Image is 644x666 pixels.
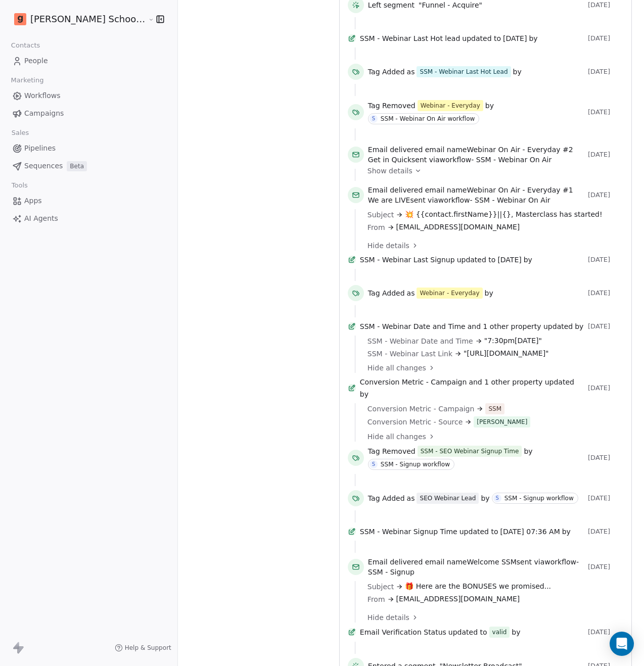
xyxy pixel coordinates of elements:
[529,33,537,43] span: by
[476,156,551,164] span: SSM - Webinar On Air
[8,87,169,104] a: Workflows
[24,108,64,119] span: Campaigns
[30,13,146,26] span: [PERSON_NAME] School of Finance LLP
[24,196,42,206] span: Apps
[562,527,571,537] span: by
[367,241,409,251] span: Hide details
[492,627,507,637] div: valid
[407,67,415,77] span: as
[381,115,475,122] div: SSM - Webinar On Air workflow
[459,527,498,537] span: updated to
[367,582,394,592] span: Subject
[588,528,623,536] span: [DATE]
[513,67,522,77] span: by
[8,193,169,209] a: Apps
[588,322,623,330] span: [DATE]
[24,143,56,154] span: Pipelines
[8,140,169,157] a: Pipelines
[381,461,450,468] div: SSM - Signup workflow
[360,377,467,387] span: Conversion Metric - Campaign
[588,34,623,42] span: [DATE]
[360,321,466,331] span: SSM - Webinar Date and Time
[24,161,63,171] span: Sequences
[8,158,169,174] a: SequencesBeta
[368,146,423,154] span: Email delivered
[405,581,551,592] span: 🎁 Here are the BONUSES we promised...
[360,389,369,399] span: by
[477,417,527,426] div: [PERSON_NAME]
[588,256,623,264] span: [DATE]
[368,186,573,204] span: Webinar On Air - Everyday #1 We are LIVE
[407,288,415,298] span: as
[115,644,171,652] a: Help & Support
[485,101,494,111] span: by
[368,145,584,165] span: email name sent via workflow -
[368,446,416,456] span: Tag Removed
[360,33,461,43] span: SSM - Webinar Last Hot lead
[588,68,623,76] span: [DATE]
[588,563,623,571] span: [DATE]
[360,255,455,265] span: SSM - Webinar Last Signup
[367,336,473,346] span: SSM - Webinar Date and Time
[396,594,520,604] span: [EMAIL_ADDRESS][DOMAIN_NAME]
[368,288,405,298] span: Tag Added
[367,612,409,623] span: Hide details
[468,321,573,331] span: and 1 other property updated
[421,447,519,456] div: SSM - SEO Webinar Signup Time
[497,255,521,265] span: [DATE]
[367,363,426,373] span: Hide all changes
[367,594,385,604] span: From
[14,13,26,25] img: Goela%20School%20Logos%20(4).png
[469,377,574,387] span: and 1 other property updated
[7,73,48,88] span: Marketing
[367,210,394,220] span: Subject
[495,494,498,502] div: S
[396,222,520,232] span: [EMAIL_ADDRESS][DOMAIN_NAME]
[368,101,416,111] span: Tag Removed
[485,288,493,298] span: by
[368,146,573,164] span: Webinar On Air - Everyday #2 Get in Quick
[367,166,616,176] a: Show details
[524,255,532,265] span: by
[588,384,623,392] span: [DATE]
[524,446,532,456] span: by
[588,1,623,9] span: [DATE]
[448,627,487,637] span: updated to
[457,255,496,265] span: updated to
[407,493,415,503] span: as
[367,417,463,427] span: Conversion Metric - Source
[368,493,405,503] span: Tag Added
[367,166,412,176] span: Show details
[503,33,527,43] span: [DATE]
[372,115,375,123] div: S
[368,557,584,577] span: email name sent via workflow -
[504,495,574,502] div: SSM - Signup workflow
[67,161,87,171] span: Beta
[420,289,479,298] div: Webinar - Everyday
[367,612,616,623] a: Hide details
[512,627,520,637] span: by
[372,460,375,468] div: S
[368,185,584,205] span: email name sent via workflow -
[24,90,61,101] span: Workflows
[367,222,385,232] span: From
[464,348,549,359] span: "[URL][DOMAIN_NAME]"
[7,178,32,193] span: Tools
[462,33,501,43] span: updated to
[368,186,423,194] span: Email delivered
[467,558,516,566] span: Welcome SSM
[367,363,616,373] a: Hide all changes
[368,568,415,576] span: SSM - Signup
[588,191,623,199] span: [DATE]
[588,108,623,116] span: [DATE]
[588,494,623,502] span: [DATE]
[8,105,169,122] a: Campaigns
[368,67,405,77] span: Tag Added
[367,432,426,442] span: Hide all changes
[367,241,616,251] a: Hide details
[367,432,616,442] a: Hide all changes
[481,493,489,503] span: by
[610,632,634,656] div: Open Intercom Messenger
[24,56,48,66] span: People
[484,336,542,346] span: "7:30pm[DATE]"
